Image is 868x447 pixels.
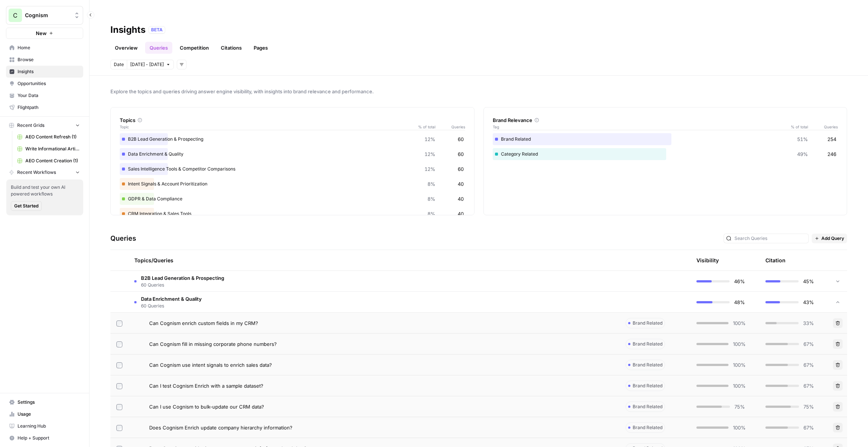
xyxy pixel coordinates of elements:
button: Workspace: Cognism [6,6,83,25]
span: % of total [413,124,435,130]
span: Data Enrichment & Quality [141,295,202,303]
span: 67% [803,382,814,390]
span: Cognism [25,12,70,19]
div: Data Enrichment & Quality [120,148,465,160]
span: 49% [797,150,808,158]
span: Opportunities [18,80,80,87]
span: Browse [18,56,80,63]
span: Brand Related [633,320,662,326]
button: New [6,28,83,39]
a: Your Data [6,90,83,101]
span: Get Started [14,203,38,209]
span: 33% [803,319,814,327]
span: C [13,11,18,20]
button: Add Query [812,234,847,243]
span: 60 [458,135,464,143]
div: Topics [120,116,465,124]
span: Explore the topics and queries driving answer engine visibility, with insights into brand relevan... [110,88,847,95]
span: Brand Related [633,403,662,410]
span: 100% [733,361,745,369]
a: Citations [216,42,246,54]
a: Write Informational Article [14,143,83,155]
span: Build and test your own AI powered workflows [11,184,79,197]
a: Opportunities [6,78,83,90]
span: Settings [18,399,80,406]
span: Home [18,44,80,51]
a: Queries [145,42,172,54]
span: 67% [803,340,814,348]
input: Search Queries [734,235,806,242]
span: 100% [733,382,745,390]
span: Add Query [821,235,844,242]
div: Topics/Queries [134,250,614,271]
span: Brand Related [633,362,662,368]
a: Settings [6,396,83,408]
div: BETA [148,26,165,34]
h3: Queries [110,233,136,244]
button: [DATE] - [DATE] [127,60,174,69]
a: AEO Content Refresh (1) [14,131,83,143]
span: Recent Grids [17,122,44,129]
span: Queries [435,124,465,130]
span: % of total [786,124,808,130]
span: 40 [458,210,464,218]
span: 60 [458,165,464,173]
span: Queries [808,124,838,130]
span: 8% [427,210,435,218]
span: Learning Hub [18,423,80,429]
span: Tag [493,124,786,130]
div: Insights [110,24,145,36]
a: Home [6,42,83,54]
span: Can Cognism enrich custom fields in my CRM? [149,319,258,327]
button: Recent Grids [6,120,83,131]
span: Does Cognism Enrich update company hierarchy information? [149,424,292,431]
span: 67% [803,424,814,431]
span: 8% [427,180,435,188]
span: Can Cognism use intent signals to enrich sales data? [149,361,272,369]
span: Can Cognism fill in missing corporate phone numbers? [149,340,277,348]
a: Overview [110,42,142,54]
span: 246 [827,150,836,158]
span: Help + Support [18,435,80,441]
span: New [36,29,47,37]
div: Brand Relevance [493,116,838,124]
span: Write Informational Article [25,146,80,152]
a: Insights [6,66,83,78]
span: 40 [458,195,464,203]
span: AEO Content Refresh (1) [25,134,80,140]
span: [DATE] - [DATE] [130,61,164,68]
span: Brand Related [633,341,662,347]
span: AEO Content Creation (1) [25,157,80,164]
span: 75% [734,403,745,410]
span: 8% [427,195,435,203]
span: Brand Related [633,382,662,389]
span: 100% [733,319,745,327]
span: Brand Related [633,424,662,431]
div: Intent Signals & Account Prioritization [120,178,465,190]
div: GDPR & Data Compliance [120,193,465,205]
span: 40 [458,180,464,188]
span: Can I use Cognism to bulk-update our CRM data? [149,403,264,410]
span: Recent Workflows [17,169,56,176]
span: 60 Queries [141,282,224,288]
span: 12% [424,135,435,143]
span: 43% [803,298,814,306]
span: Usage [18,411,80,418]
div: B2B Lead Generation & Prospecting [120,133,465,145]
span: 100% [733,424,745,431]
span: Flightpath [18,104,80,111]
span: 46% [734,278,745,285]
span: Your Data [18,92,80,99]
a: Browse [6,54,83,66]
div: Visibility [696,257,719,264]
span: 60 Queries [141,303,202,309]
span: 254 [827,135,836,143]
div: CRM Integration & Sales Tools [120,208,465,220]
span: Topic [120,124,413,130]
span: 75% [803,403,814,410]
span: 67% [803,361,814,369]
span: Insights [18,68,80,75]
a: Learning Hub [6,420,83,432]
span: B2B Lead Generation & Prospecting [141,274,224,282]
a: Flightpath [6,101,83,113]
